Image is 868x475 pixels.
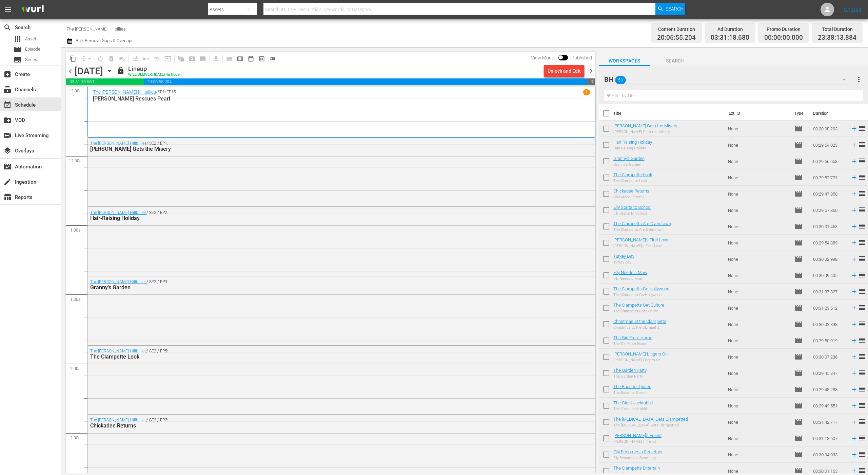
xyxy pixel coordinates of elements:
[237,55,243,62] span: calendar_view_week_outlined
[548,65,581,77] div: Unlock and Edit
[858,320,866,328] span: reorder
[725,137,791,153] td: None
[725,186,791,202] td: None
[90,349,146,353] a: The [PERSON_NAME] Hillbillies
[850,272,858,279] svg: Add to Schedule
[613,270,647,275] a: Elly Needs a Maw
[764,24,803,34] div: Promo Duration
[850,451,858,458] svg: Add to Schedule
[810,398,848,414] td: 00:29:49.551
[162,53,173,64] span: Update Metadata from Key Asset
[725,251,791,267] td: None
[810,137,848,153] td: 00:29:54.023
[90,284,554,291] div: Granny's Garden
[173,52,186,65] span: Refresh All Search Blocks
[197,53,208,64] span: Create Series Block
[613,130,677,134] div: [PERSON_NAME] Gets the Misery
[3,163,12,171] span: Automation
[604,70,853,89] div: BH
[850,158,858,165] svg: Add to Schedule
[152,53,162,64] span: Fill episodes with ad slates
[93,89,156,95] a: The [PERSON_NAME] Hillbillies
[613,465,660,471] a: The Clampetts Entertain
[127,52,141,65] span: Customize Events
[657,24,696,34] div: Content Duration
[858,418,866,426] span: reorder
[725,153,791,169] td: None
[725,169,791,186] td: None
[14,35,22,43] span: Asset
[810,414,848,430] td: 00:31:42.717
[794,304,803,312] span: Episode
[858,124,866,132] span: reorder
[90,418,554,429] div: / SE2 / EP7:
[810,267,848,284] td: 00:30:09.405
[818,24,856,34] div: Total Duration
[850,321,858,328] svg: Add to Schedule
[613,449,662,454] a: Elly Becomes a Secretary
[144,78,587,85] span: 20:06:55.204
[613,156,645,161] a: Granny's Garden
[90,210,554,221] div: / SE2 / EP2:
[95,53,106,64] span: Loop Content
[613,390,651,395] div: The Race for Queen
[725,267,791,284] td: None
[810,446,848,463] td: 00:30:04.033
[809,104,850,123] th: Duration
[850,190,858,198] svg: Add to Schedule
[613,368,647,373] a: The Garden Party
[725,414,791,430] td: None
[794,369,803,377] span: Episode
[794,467,803,475] span: Episode
[850,255,858,263] svg: Add to Schedule
[613,358,668,362] div: [PERSON_NAME] Lingers On
[3,193,12,201] span: Reports
[850,353,858,361] svg: Add to Schedule
[711,24,749,34] div: Ad Duration
[657,34,696,42] span: 20:06:55.204
[587,67,595,75] span: chevron_right
[725,332,791,349] td: None
[117,67,125,75] span: lock
[90,279,554,291] div: / SE2 / EP3:
[208,52,221,65] span: Download as CSV
[117,53,127,64] span: Clear Lineup
[794,157,803,165] span: Episode
[613,276,647,281] div: Elly Needs a Maw
[810,284,848,300] td: 00:31:37.827
[725,104,790,123] th: Ext. ID
[90,215,554,221] div: Hair-Raising Holiday
[613,384,651,389] a: The Race for Queen
[613,254,634,259] a: Turkey Day
[794,353,803,361] span: Episode
[794,271,803,279] span: Episode
[90,210,146,215] a: The [PERSON_NAME] Hillbillies
[186,53,197,64] span: Create Search Block
[666,3,684,15] span: Search
[128,65,182,73] div: Lineup
[14,45,22,54] span: Episode
[90,279,146,284] a: The [PERSON_NAME] Hillbillies
[613,172,652,177] a: The Clampette Look
[794,222,803,231] span: Episode
[585,90,588,94] p: 1
[258,55,265,62] span: preview_outlined
[858,352,866,361] span: reorder
[858,304,866,312] span: reorder
[810,235,848,251] td: 00:29:54.389
[858,206,866,214] span: reorder
[93,95,590,102] p: [PERSON_NAME] Rescues Pearl
[128,73,182,77] div: WILL DELIVER: [DATE] 4a (local)
[725,349,791,365] td: None
[544,65,584,77] button: Unlock and Edit
[725,398,791,414] td: None
[141,53,152,64] span: Revert to Primary Episode
[75,66,103,77] div: [DATE]
[810,365,848,381] td: 00:29:45.347
[613,309,664,313] div: The Clampetts Get Culture
[3,23,12,32] span: Search
[818,34,856,42] span: 23:38:13.884
[794,190,803,198] span: Episode
[810,169,848,186] td: 00:29:52.721
[248,55,254,62] span: date_range_outlined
